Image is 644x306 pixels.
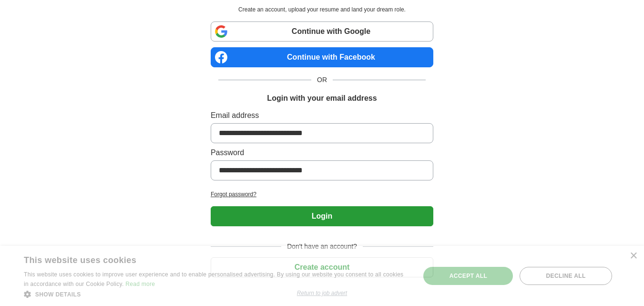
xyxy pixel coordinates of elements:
span: OR [311,75,333,85]
div: Decline all [520,267,612,285]
a: Forgot password? [211,190,433,199]
span: Don't have an account? [281,242,363,252]
a: Continue with Facebook [211,47,433,67]
h1: Login with your email address [267,93,377,104]
span: Show details [35,291,81,298]
div: Show details [24,289,409,299]
div: This website uses cookies [24,252,385,266]
label: Email address [211,110,433,121]
p: Create an account, upload your resume and land your dream role. [213,5,431,14]
a: Continue with Google [211,21,433,42]
label: Password [211,147,433,158]
div: Accept all [423,267,513,285]
span: This website uses cookies to improve user experience and to enable personalised advertising. By u... [24,271,403,287]
div: Close [630,253,637,260]
button: Login [211,206,433,226]
a: Read more, opens a new window [125,281,155,287]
